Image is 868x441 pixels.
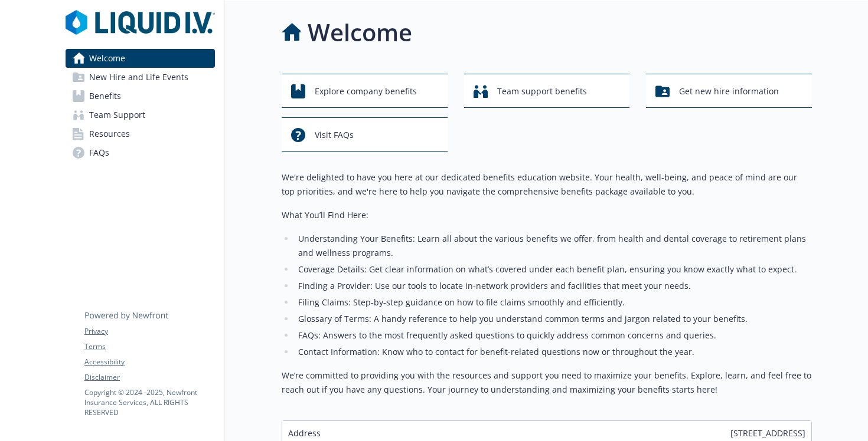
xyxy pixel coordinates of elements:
a: Benefits [66,87,215,106]
button: Get new hire information [646,74,812,108]
span: Address [288,427,321,439]
span: Team Support [89,106,145,124]
p: What You’ll Find Here: [282,208,812,222]
a: Accessibility [84,357,214,367]
span: Benefits [89,87,121,106]
a: FAQs [66,143,215,162]
button: Visit FAQs [282,117,448,152]
button: Team support benefits [464,74,630,108]
p: We're delighted to have you here at our dedicated benefits education website. Your health, well-b... [282,170,812,199]
li: Filing Claims: Step-by-step guidance on how to file claims smoothly and efficiently. [295,295,812,310]
span: FAQs [89,143,109,162]
span: Team support benefits [497,80,587,103]
a: Terms [84,341,214,352]
li: Glossary of Terms: A handy reference to help you understand common terms and jargon related to yo... [295,312,812,326]
a: Resources [66,124,215,143]
li: Contact Information: Know who to contact for benefit-related questions now or throughout the year. [295,345,812,359]
p: Copyright © 2024 - 2025 , Newfront Insurance Services, ALL RIGHTS RESERVED [84,387,214,417]
button: Explore company benefits [282,74,448,108]
span: Resources [89,124,130,143]
li: Understanding Your Benefits: Learn all about the various benefits we offer, from health and denta... [295,232,812,260]
a: Team Support [66,106,215,124]
span: Get new hire information [679,80,779,103]
a: Privacy [84,326,214,337]
a: Welcome [66,49,215,68]
span: Explore company benefits [315,80,417,103]
h1: Welcome [308,15,412,50]
li: FAQs: Answers to the most frequently asked questions to quickly address common concerns and queries. [295,328,812,343]
span: [STREET_ADDRESS] [730,427,805,439]
span: New Hire and Life Events [89,68,188,87]
p: We’re committed to providing you with the resources and support you need to maximize your benefit... [282,368,812,397]
li: Coverage Details: Get clear information on what’s covered under each benefit plan, ensuring you k... [295,262,812,277]
span: Visit FAQs [315,124,354,146]
a: Disclaimer [84,372,214,383]
li: Finding a Provider: Use our tools to locate in-network providers and facilities that meet your ne... [295,279,812,293]
span: Welcome [89,49,125,68]
a: New Hire and Life Events [66,68,215,87]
